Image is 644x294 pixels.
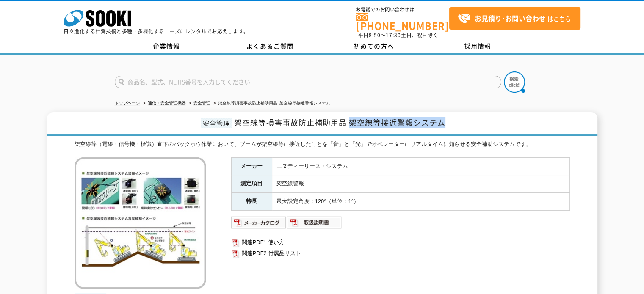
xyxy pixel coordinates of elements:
a: お見積り･お問い合わせはこちら [449,7,580,30]
li: 架空線等損害事故防止補助用品 架空線等接近警報システム [212,99,331,108]
span: 8:50 [369,31,381,39]
a: よくあるご質問 [218,40,322,53]
img: 取扱説明書 [287,216,342,229]
td: 架空線警報 [272,175,569,193]
a: 取扱説明書 [287,221,342,228]
strong: お見積り･お問い合わせ [475,13,546,23]
td: 最大設定角度：120°（単位：1°） [272,193,569,211]
img: メーカーカタログ [231,216,287,229]
a: 企業情報 [115,40,218,53]
th: 特長 [231,193,272,211]
div: 架空線等（電線・信号機・標識）直下のバックホウ作業において、ブームが架空線等に接近したことを「音」と「光」でオペレーターにリアルタイムに知らせる安全補助システムです。 [75,140,570,149]
input: 商品名、型式、NETIS番号を入力してください [115,76,501,88]
span: 17:30 [386,31,401,39]
span: (平日 ～ 土日、祝日除く) [356,31,440,39]
span: 架空線等損害事故防止補助用品 架空線等接近警報システム [234,117,445,128]
th: 測定項目 [231,175,272,193]
a: 関連PDF1 使い方 [231,237,570,248]
a: 通信・安全管理機器 [148,101,186,105]
a: [PHONE_NUMBER] [356,13,449,30]
a: メーカーカタログ [231,221,287,228]
img: 架空線等損害事故防止補助用品 架空線等接近警報システム [75,157,206,289]
a: 関連PDF2 付属品リスト [231,248,570,259]
span: はこちら [458,12,571,25]
th: メーカー [231,157,272,175]
a: 初めての方へ [322,40,426,53]
span: 初めての方へ [354,41,394,51]
p: 日々進化する計測技術と多種・多様化するニーズにレンタルでお応えします。 [64,29,249,34]
img: btn_search.png [504,71,525,93]
span: 安全管理 [201,118,232,128]
a: 採用情報 [426,40,530,53]
a: トップページ [115,101,140,105]
span: お電話でのお問い合わせは [356,7,449,12]
td: エヌディーリース・システム [272,157,569,175]
a: 安全管理 [193,101,210,105]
